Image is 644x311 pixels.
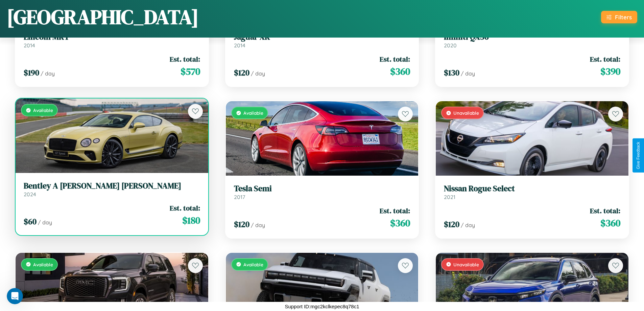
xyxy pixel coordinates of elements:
span: $ 190 [24,67,39,78]
a: Nissan Rogue Select2021 [444,184,620,200]
span: $ 130 [444,67,459,78]
span: $ 60 [24,216,37,227]
span: 2021 [444,194,455,200]
span: $ 360 [390,65,410,78]
button: Filters [601,11,637,23]
span: Est. total: [590,206,620,216]
span: / day [461,222,475,228]
span: $ 180 [182,214,200,227]
span: 2014 [234,42,245,49]
span: Est. total: [380,206,410,216]
h3: Nissan Rogue Select [444,184,620,194]
h3: Bentley A [PERSON_NAME] [PERSON_NAME] [24,181,200,191]
span: / day [41,70,55,77]
span: / day [251,70,265,77]
span: 2020 [444,42,457,49]
span: 2014 [24,42,35,49]
div: Filters [615,14,632,21]
a: Tesla Semi2017 [234,184,410,200]
span: Available [243,110,263,116]
span: Est. total: [380,54,410,64]
span: $ 120 [444,219,459,230]
h3: Tesla Semi [234,184,410,194]
span: $ 390 [600,65,620,78]
span: Est. total: [590,54,620,64]
a: Lincoln MKT2014 [24,32,200,49]
span: Available [243,262,263,267]
iframe: Intercom live chat [7,288,23,304]
span: $ 120 [234,67,249,78]
span: / day [38,219,52,226]
span: Available [33,262,53,267]
span: $ 360 [390,216,410,230]
span: $ 120 [234,219,249,230]
span: Available [33,107,53,113]
span: Est. total: [170,54,200,64]
div: Give Feedback [636,142,641,169]
span: Unavailable [453,262,479,267]
a: Bentley A [PERSON_NAME] [PERSON_NAME]2024 [24,181,200,198]
span: $ 360 [600,216,620,230]
span: 2024 [24,191,36,198]
a: Jaguar XK2014 [234,32,410,49]
span: Est. total: [170,203,200,213]
span: / day [461,70,475,77]
h1: [GEOGRAPHIC_DATA] [7,3,199,31]
a: Infiniti QX562020 [444,32,620,49]
span: 2017 [234,194,245,200]
p: Support ID: mgc2kclkepec8q78c1 [285,302,359,311]
span: / day [251,222,265,228]
span: Unavailable [453,110,479,116]
span: $ 570 [181,65,200,78]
